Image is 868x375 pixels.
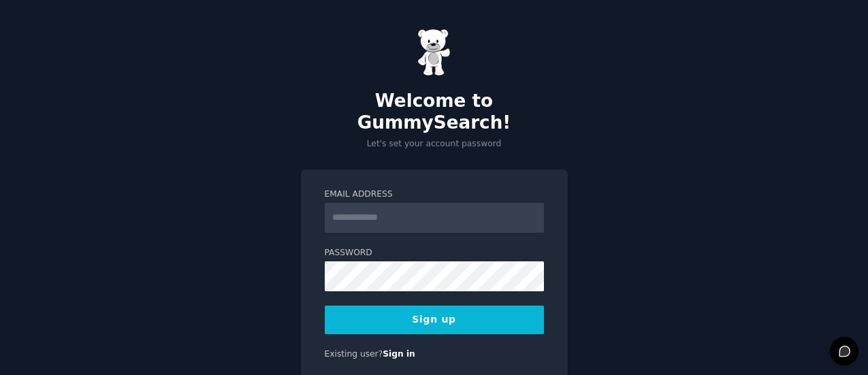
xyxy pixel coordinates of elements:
label: Password [325,247,544,259]
img: Gummy Bear [417,29,451,76]
p: Let's set your account password [301,138,568,150]
a: Sign in [383,349,415,359]
span: Existing user? [325,349,383,359]
h2: Welcome to GummySearch! [301,91,568,133]
label: Email Address [325,189,544,201]
button: Sign up [325,306,544,334]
